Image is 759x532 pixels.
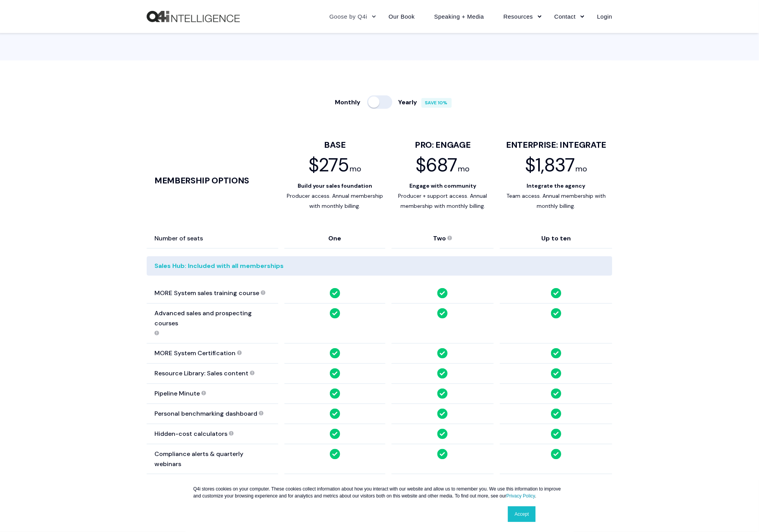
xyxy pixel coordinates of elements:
[147,11,240,22] img: Q4intelligence, LLC logo
[575,164,587,174] div: mo
[500,140,612,150] div: ENTERPRISE: INTEGRATE
[154,308,270,328] div: Advanced sales and prospecting courses
[329,233,341,244] div: One
[154,348,236,358] div: MORE System Certification
[433,233,446,244] div: Two
[527,182,586,189] strong: Integrate the agency
[409,182,476,189] strong: Engage with community
[298,182,372,189] strong: Build your sales foundation
[350,164,361,174] div: mo
[392,140,494,150] div: PRO: ENGAGE
[508,506,535,522] a: Accept
[416,158,457,173] div: $687
[154,449,270,469] div: Compliance alerts & quarterly webinars
[585,435,759,532] iframe: Chat Widget
[458,164,470,174] div: mo
[154,261,284,271] div: Sales Hub: Included with all memberships
[284,191,385,211] div: Producer access. Annual membership with monthly billing.
[541,233,571,244] div: Up to ten
[525,158,575,173] div: $1,837
[147,11,240,22] a: Back to Home
[392,191,494,211] div: Producer + support access. Annual membership with monthly billing.
[154,368,248,378] div: Resource Library: Sales content
[193,485,566,499] p: Q4i stores cookies on your computer. These cookies collect information about how you interact wit...
[308,158,349,173] div: $275
[506,493,535,499] a: Privacy Policy
[154,288,259,298] div: MORE System sales training course
[284,140,385,150] div: BASE
[421,98,452,108] div: SAVE 10%
[154,176,270,186] div: Membership options
[154,233,203,244] div: Number of seats
[154,409,257,419] div: Personal benchmarking dashboard
[506,192,606,209] span: Team access. Annual membership with monthly billing.
[154,429,227,439] div: Hidden-cost calculators
[154,389,200,399] div: Pipeline Minute
[399,97,418,107] div: Yearly
[335,97,361,107] div: Monthly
